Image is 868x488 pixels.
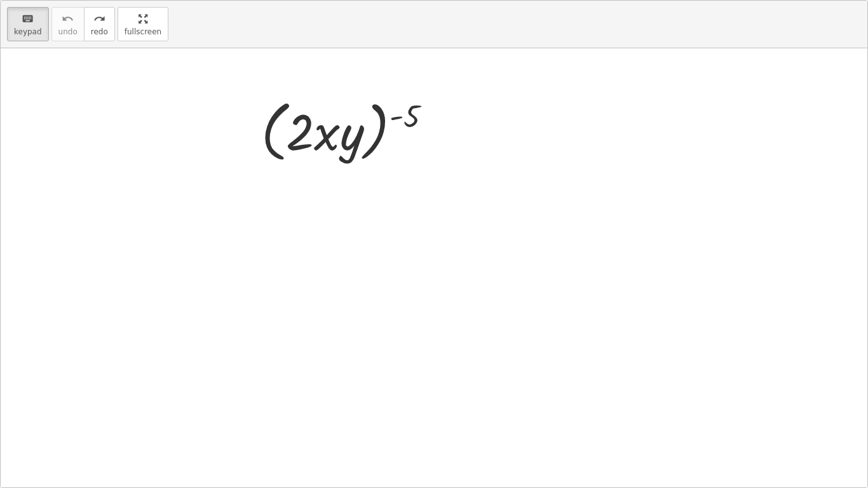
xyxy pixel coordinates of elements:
[62,11,74,27] i: undo
[51,7,85,41] button: undoundo
[125,27,161,36] span: fullscreen
[22,11,34,27] i: keyboard
[84,7,115,41] button: redoredo
[7,7,49,41] button: keyboardkeypad
[118,7,168,41] button: fullscreen
[58,27,78,36] span: undo
[93,11,105,27] i: redo
[91,27,108,36] span: redo
[14,27,42,36] span: keypad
